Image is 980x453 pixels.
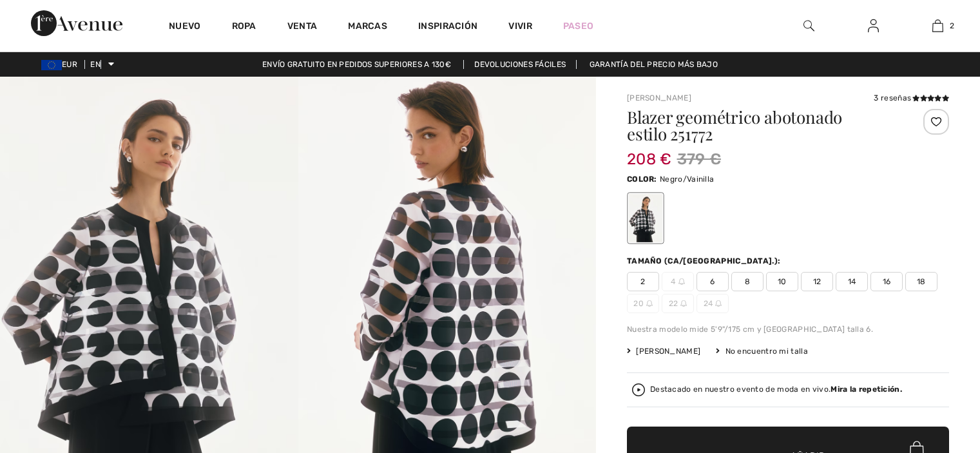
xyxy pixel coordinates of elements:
[917,277,926,286] font: 18
[252,60,461,69] a: Envío gratuito en pedidos superiores a 130€
[463,60,577,69] a: Devoluciones fáciles
[508,19,532,33] a: Vivir
[883,277,891,286] font: 16
[874,93,911,102] font: 3 reseñas
[890,356,967,389] iframe: Obre un giny on podeu trobar més informació
[848,277,856,286] font: 14
[640,277,645,286] font: 2
[348,21,387,34] a: Marcas
[287,21,318,32] font: Venta
[418,21,477,32] font: Inspiración
[650,385,831,394] font: Destacado en nuestro evento de moda en vivo.
[710,277,715,286] font: 6
[627,325,873,334] font: Nuestra modelo mide 5'9"/175 cm y [GEOGRAPHIC_DATA] talla 6.
[563,19,594,33] a: Paseo
[232,21,256,32] font: Ropa
[906,18,969,34] a: 2
[636,347,700,356] font: [PERSON_NAME]
[680,300,687,307] img: ring-m.svg
[678,278,685,285] img: ring-m.svg
[563,21,594,32] font: Paseo
[677,150,722,168] font: 379 €
[632,383,645,396] img: Mira la repetición
[803,18,814,34] img: buscar en el sitio web
[813,277,821,286] font: 12
[627,93,691,102] a: [PERSON_NAME]
[858,18,889,34] a: Iniciar sesión
[262,60,451,69] font: Envío gratuito en pedidos superiores a 130€
[169,21,201,34] a: Nuevo
[932,18,943,34] img: Mi bolso
[627,150,672,168] font: 208 €
[62,60,77,69] font: EUR
[31,10,122,36] img: Avenida 1ère
[950,21,954,30] font: 2
[831,385,902,394] font: Mira la repetición.
[590,60,718,69] font: Garantía del precio más bajo
[169,21,201,32] font: Nuevo
[646,300,653,307] img: ring-m.svg
[90,60,101,69] font: EN
[232,21,256,34] a: Ropa
[660,175,714,184] font: Negro/Vainilla
[41,60,62,70] img: Euro
[627,175,657,184] font: Color:
[627,106,842,145] font: Blazer geométrico abotonado estilo 251772
[579,60,728,69] a: Garantía del precio más bajo
[669,299,678,308] font: 22
[704,299,713,308] font: 24
[633,299,644,308] font: 20
[671,277,675,286] font: 4
[778,277,787,286] font: 10
[508,21,532,32] font: Vivir
[868,18,879,34] img: Mi información
[745,277,750,286] font: 8
[287,21,318,34] a: Venta
[348,21,387,32] font: Marcas
[725,347,808,356] font: No encuentro mi talla
[629,194,662,242] div: Negro/Vainilla
[627,256,780,265] font: Tamaño (CA/[GEOGRAPHIC_DATA].):
[715,300,722,307] img: ring-m.svg
[474,60,566,69] font: Devoluciones fáciles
